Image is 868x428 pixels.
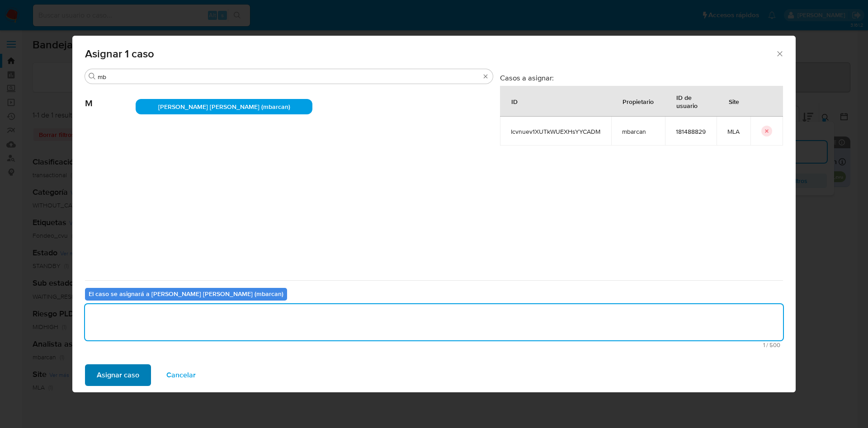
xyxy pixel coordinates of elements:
button: Cancelar [155,364,208,386]
div: ID [500,90,528,112]
span: MLA [727,127,740,136]
b: El caso se asignará a [PERSON_NAME] [PERSON_NAME] (mbarcan) [89,289,283,298]
button: Asignar caso [85,364,151,386]
div: assign-modal [72,36,796,392]
button: Borrar [482,73,489,80]
button: Buscar [89,73,96,80]
button: icon-button [761,126,772,136]
div: Site [718,90,750,112]
h3: Casos a asignar: [500,73,783,82]
span: Icvnuev1XUTkWUEXHsYYCADM [511,127,600,136]
span: Asignar caso [97,365,139,385]
div: Propietario [612,90,665,112]
span: Cancelar [166,365,196,385]
div: ID de usuario [665,86,716,116]
div: [PERSON_NAME] [PERSON_NAME] (mbarcan) [136,99,312,114]
span: Asignar 1 caso [85,48,775,59]
span: mbarcan [622,127,654,136]
span: [PERSON_NAME] [PERSON_NAME] (mbarcan) [158,102,290,111]
button: Cerrar ventana [775,49,783,57]
span: M [85,85,136,109]
span: 181488829 [676,127,706,136]
input: Buscar analista [98,73,480,81]
span: Máximo 500 caracteres [88,342,780,348]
